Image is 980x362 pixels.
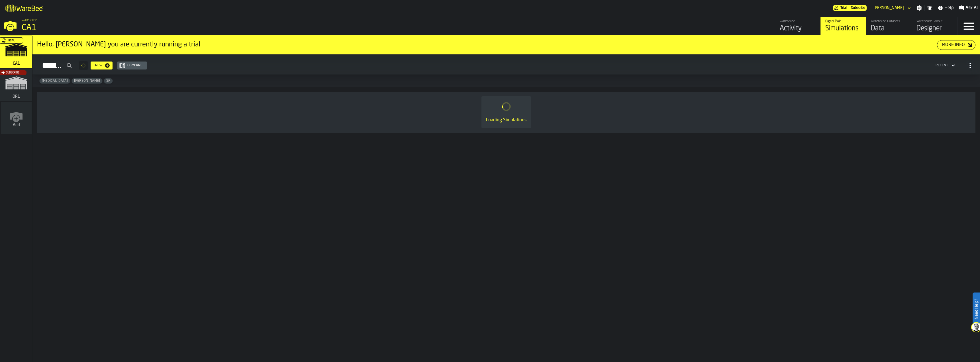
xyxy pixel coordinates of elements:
div: DropdownMenuValue-4 [936,64,948,68]
div: Digital Twin [825,19,861,23]
button: button-More Info [937,40,975,50]
div: Warehouse Layout [916,19,953,23]
label: button-toggle-Settings [914,5,924,11]
a: link-to-/wh/new [1,102,32,135]
span: Trial [840,6,847,10]
a: link-to-/wh/i/76e2a128-1b54-4d66-80d4-05ae4c277723/designer [912,17,957,35]
span: Subscribe [851,6,865,10]
div: Loading Simulations [486,117,526,124]
a: link-to-/wh/i/76e2a128-1b54-4d66-80d4-05ae4c277723/feed/ [775,17,820,35]
button: button-Compare [117,62,147,69]
label: button-toggle-Help [935,5,956,11]
button: button-New [91,62,113,69]
div: Designer [916,24,953,33]
div: Data [871,24,907,33]
span: Warehouse [22,18,37,22]
div: ItemListCard- [37,92,975,133]
span: Subscribe [6,71,19,74]
div: CA1 [22,23,175,33]
label: Need Help? [973,293,979,325]
div: DropdownMenuValue-Gregg Arment [873,6,904,10]
div: ItemListCard- [32,36,980,54]
span: — [848,6,850,10]
div: ButtonLoadMore-Loading...-Prev-First-Last [76,61,91,70]
a: link-to-/wh/i/76e2a128-1b54-4d66-80d4-05ae4c277723/simulations [0,36,32,69]
span: Help [944,5,954,11]
label: button-toggle-Ask AI [956,5,980,11]
div: Compare [125,64,145,68]
div: Menu Subscription [833,5,867,11]
div: Warehouse Datasets [871,19,907,23]
label: button-toggle-Notifications [925,5,935,11]
div: DropdownMenuValue-Gregg Arment [871,5,912,11]
a: link-to-/wh/i/76e2a128-1b54-4d66-80d4-05ae4c277723/pricing/ [833,5,867,11]
h2: button-Simulations [32,54,980,75]
span: Gregg [72,79,102,83]
a: link-to-/wh/i/76e2a128-1b54-4d66-80d4-05ae4c277723/data [866,17,912,35]
a: link-to-/wh/i/76e2a128-1b54-4d66-80d4-05ae4c277723/simulations [820,17,866,35]
div: Warehouse [780,19,816,23]
div: Activity [780,24,816,33]
span: Add [13,123,20,127]
div: Simulations [825,24,861,33]
div: Hello, [PERSON_NAME] you are currently running a trial [37,40,937,49]
div: More Info [940,42,967,48]
span: Enteral [40,79,70,83]
div: New [93,64,105,68]
span: Trial [7,39,15,42]
span: SF [104,79,113,83]
span: Ask AI [965,5,978,11]
label: button-toggle-Menu [957,17,980,35]
a: link-to-/wh/i/02d92962-0f11-4133-9763-7cb092bceeef/simulations [0,69,32,102]
div: DropdownMenuValue-4 [933,62,956,69]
